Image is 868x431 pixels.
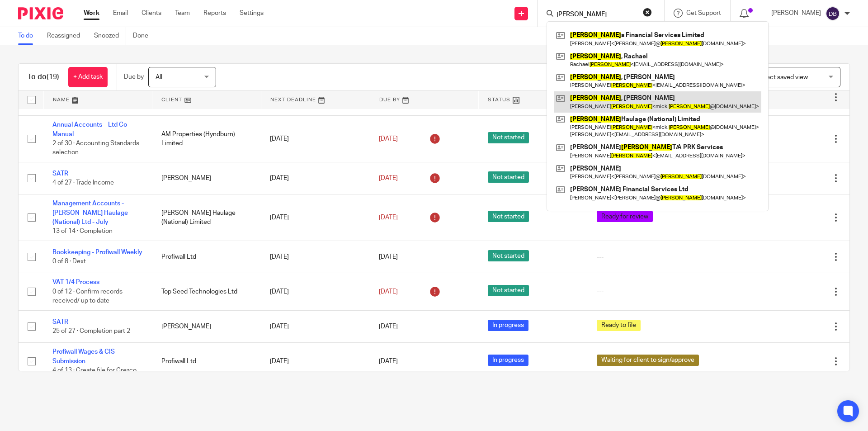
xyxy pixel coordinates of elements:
[379,323,398,330] span: [DATE]
[52,200,128,225] a: Management Accounts - [PERSON_NAME] Haulage (National) Ltd - July
[261,241,370,273] td: [DATE]
[152,194,261,241] td: [PERSON_NAME] Haulage (National) Limited
[757,74,808,81] span: Select saved view
[771,9,821,18] p: [PERSON_NAME]
[379,358,398,365] span: [DATE]
[94,27,126,45] a: Snoozed
[156,74,162,81] span: All
[488,171,529,183] span: Not started
[203,9,226,18] a: Reports
[68,67,108,87] a: + Add task
[379,289,398,295] span: [DATE]
[597,320,641,331] span: Ready to file
[113,9,128,18] a: Email
[47,73,59,81] span: (19)
[52,328,130,334] span: 25 of 27 · Completion part 2
[261,343,370,380] td: [DATE]
[261,162,370,194] td: [DATE]
[84,9,99,18] a: Work
[124,72,144,81] p: Due by
[643,8,652,17] button: Clear
[28,72,59,82] h1: To do
[52,279,99,285] a: VAT 1/4 Process
[152,162,261,194] td: [PERSON_NAME]
[240,9,264,18] a: Settings
[379,175,398,181] span: [DATE]
[261,194,370,241] td: [DATE]
[152,343,261,380] td: Profiwall Ltd
[142,9,161,18] a: Clients
[52,249,142,256] a: Bookkeeping - Profiwall Weekly
[379,136,398,142] span: [DATE]
[261,310,370,342] td: [DATE]
[152,241,261,273] td: Profiwall Ltd
[597,211,653,222] span: Ready for review
[133,27,155,45] a: Done
[152,273,261,310] td: Top Seed Technologies Ltd
[52,122,131,137] a: Annual Accounts – Ltd Co - Manual
[18,7,63,19] img: Pixie
[597,252,732,261] div: ---
[52,228,113,235] span: 13 of 14 · Completion
[379,254,398,260] span: [DATE]
[488,211,529,222] span: Not started
[52,258,86,265] span: 0 of 8 · Dext
[597,355,699,366] span: Waiting for client to sign/approve
[488,320,528,331] span: In progress
[47,27,87,45] a: Reassigned
[488,285,529,296] span: Not started
[488,250,529,261] span: Not started
[52,180,114,186] span: 4 of 27 · Trade Income
[152,310,261,342] td: [PERSON_NAME]
[488,355,528,366] span: In progress
[52,349,115,364] a: Profiwall Wages & CIS Submission
[52,171,68,177] a: SATR
[556,11,637,19] input: Search
[52,140,139,156] span: 2 of 30 · Accounting Standards selection
[261,116,370,162] td: [DATE]
[18,27,40,45] a: To do
[686,10,721,16] span: Get Support
[175,9,190,18] a: Team
[826,6,840,21] img: svg%3E
[52,289,123,304] span: 0 of 12 · Confirm records received/ up to date
[379,214,398,221] span: [DATE]
[52,367,137,374] span: 4 of 13 · Create file for Crezco
[261,273,370,310] td: [DATE]
[488,132,529,143] span: Not started
[152,116,261,162] td: AM Properties (Hyndburn) Limited
[597,287,732,296] div: ---
[52,319,68,325] a: SATR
